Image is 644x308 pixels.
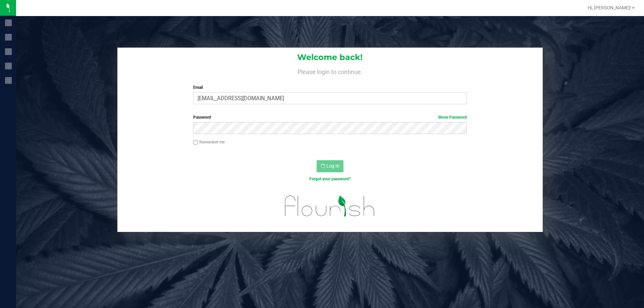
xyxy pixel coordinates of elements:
[117,67,543,75] h4: Please login to continue.
[117,53,543,62] h1: Welcome back!
[317,160,343,172] button: Log In
[193,139,225,145] label: Remember me
[309,177,351,181] a: Forgot your password?
[438,115,467,120] a: Show Password
[588,5,631,10] span: Hi, [PERSON_NAME]!
[193,140,198,145] input: Remember me
[277,189,383,223] img: flourish_logo.svg
[193,84,467,90] label: Email
[326,163,339,169] span: Log In
[193,115,211,120] span: Password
